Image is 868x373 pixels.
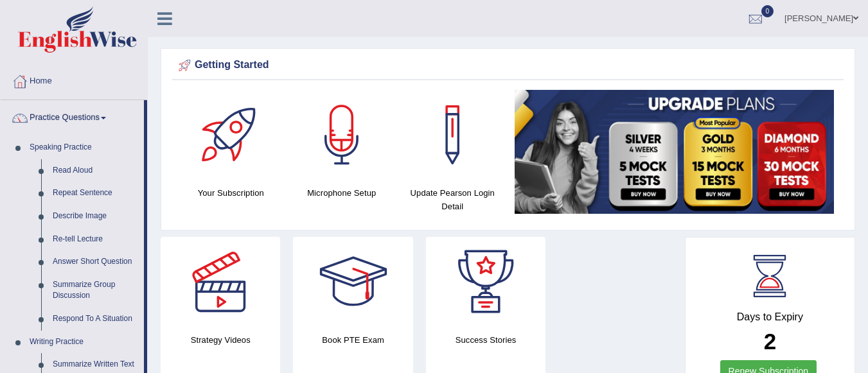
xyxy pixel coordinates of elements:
a: Practice Questions [1,100,144,132]
div: Getting Started [175,56,840,75]
a: Respond To A Situation [47,308,144,331]
a: Repeat Sentence [47,182,144,205]
a: Home [1,64,147,96]
h4: Update Pearson Login Detail [403,186,502,213]
a: Answer Short Question [47,250,144,273]
h4: Strategy Videos [161,333,280,347]
h4: Microphone Setup [293,186,391,200]
img: small5.jpg [515,90,835,214]
a: Describe Image [47,205,144,228]
h4: Your Subscription [182,186,280,200]
h4: Success Stories [426,333,545,347]
a: Summarize Group Discussion [47,273,144,308]
b: 2 [764,329,776,354]
h4: Book PTE Exam [293,333,412,347]
a: Writing Practice [24,331,144,354]
h4: Days to Expiry [700,311,840,323]
span: 0 [761,5,774,17]
a: Re-tell Lecture [47,228,144,251]
a: Speaking Practice [24,136,144,159]
a: Read Aloud [47,159,144,182]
